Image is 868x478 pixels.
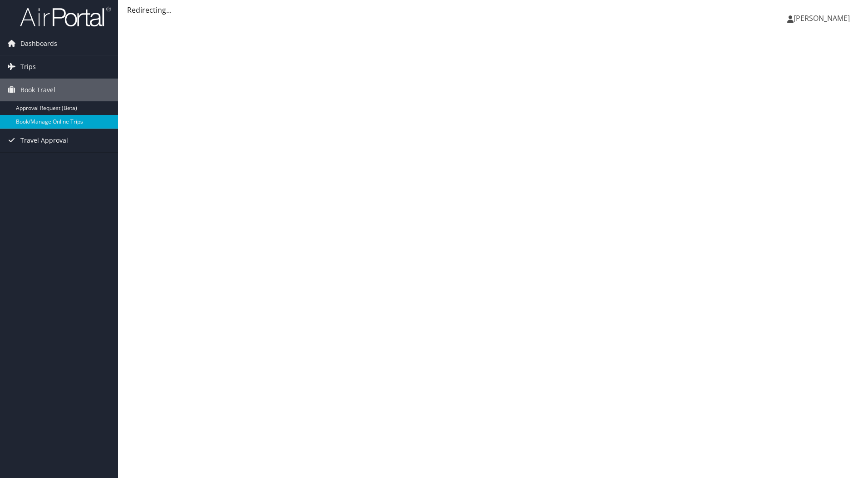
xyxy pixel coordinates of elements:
[127,5,859,15] div: Redirecting...
[20,129,68,152] span: Travel Approval
[20,55,36,78] span: Trips
[794,13,850,23] span: [PERSON_NAME]
[787,5,859,32] a: [PERSON_NAME]
[20,6,111,27] img: airportal-logo.png
[20,32,57,55] span: Dashboards
[20,79,55,101] span: Book Travel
